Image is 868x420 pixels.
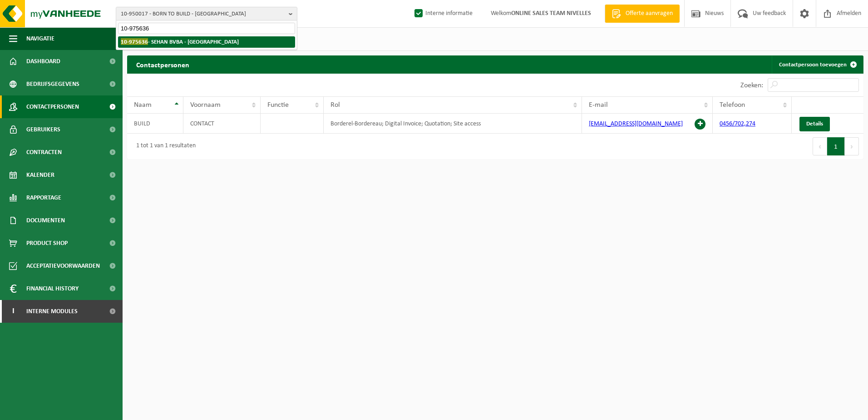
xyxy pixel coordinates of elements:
[26,277,79,300] span: Financial History
[623,9,675,18] span: Offerte aanvragen
[589,120,683,127] a: [EMAIL_ADDRESS][DOMAIN_NAME]
[26,118,60,141] span: Gebruikers
[127,55,198,73] h2: Contactpersonen
[26,73,79,95] span: Bedrijfsgegevens
[134,101,152,109] span: Naam
[589,101,608,109] span: E-mail
[806,121,823,127] span: Details
[9,300,17,323] span: I
[116,7,297,20] button: 10-950017 - BORN TO BUILD - [GEOGRAPHIC_DATA]
[740,82,763,89] label: Zoeken:
[121,38,239,45] strong: - SEHAN BVBA - [GEOGRAPHIC_DATA]
[26,27,54,50] span: Navigatie
[511,10,591,17] strong: ONLINE SALES TEAM NIVELLES
[605,5,680,23] a: Offerte aanvragen
[845,137,859,155] button: Next
[324,114,582,134] td: Borderel-Bordereau; Digital Invoice; Quotation; Site access
[26,164,54,186] span: Kalender
[183,114,261,134] td: CONTACT
[26,209,65,232] span: Documenten
[26,300,78,323] span: Interne modules
[26,232,68,255] span: Product Shop
[26,141,62,164] span: Contracten
[267,101,289,109] span: Functie
[827,137,845,155] button: 1
[813,137,827,155] button: Previous
[121,7,285,21] span: 10-950017 - BORN TO BUILD - [GEOGRAPHIC_DATA]
[413,7,473,20] label: Interne informatie
[799,117,830,131] a: Details
[132,138,196,155] div: 1 tot 1 van 1 resultaten
[127,114,183,134] td: BUILD
[330,101,340,109] span: Rol
[118,23,295,34] input: Zoeken naar gekoppelde vestigingen
[121,38,148,45] span: 10-975636
[190,101,221,109] span: Voornaam
[720,101,745,109] span: Telefoon
[26,186,61,209] span: Rapportage
[26,95,79,118] span: Contactpersonen
[720,120,755,127] a: 0456/702,274
[772,55,863,74] a: Contactpersoon toevoegen
[26,50,60,73] span: Dashboard
[26,255,100,277] span: Acceptatievoorwaarden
